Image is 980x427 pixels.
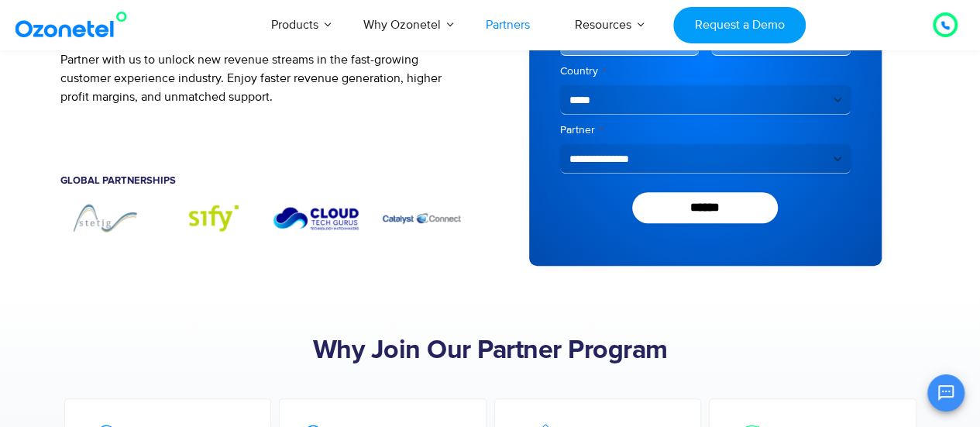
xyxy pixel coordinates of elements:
img: CloubTech [271,201,361,235]
button: Open chat [927,374,965,412]
img: CatalystConnect [377,201,466,235]
h2: Why Join Our Partner Program [60,336,920,367]
a: Request a Demo [673,7,806,43]
div: 5 / 7 [166,201,256,235]
div: Image Carousel [60,201,467,235]
div: 4 / 7 [60,201,150,235]
img: Stetig [60,201,150,235]
label: Country [560,64,851,79]
h5: Global Partnerships [60,176,467,186]
label: Partner [560,122,851,138]
div: 6 / 7 [271,201,361,235]
div: 7 / 7 [377,201,466,235]
p: Partner with us to unlock new revenue streams in the fast-growing customer experience industry. E... [60,50,467,106]
img: Sify [166,201,256,235]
